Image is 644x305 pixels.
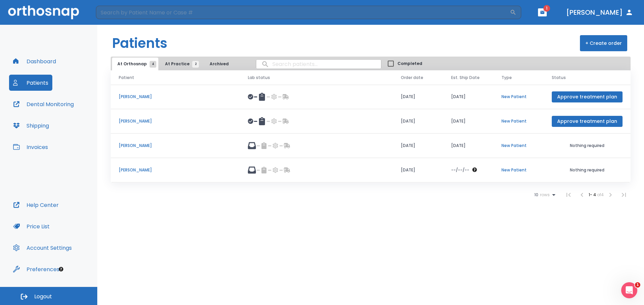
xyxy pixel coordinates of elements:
[96,6,510,19] input: Search by Patient Name or Case #
[597,192,604,198] span: of 4
[192,61,199,68] span: 2
[9,118,53,134] button: Shipping
[451,75,480,81] span: Est. Ship Date
[117,61,153,67] span: At Orthosnap
[150,61,156,68] span: 4
[393,158,443,182] td: [DATE]
[443,109,493,134] td: [DATE]
[534,193,538,197] span: 10
[9,261,63,277] button: Preferences
[501,118,536,124] p: New Patient
[248,75,270,81] span: Lab status
[580,35,627,51] button: + Create order
[34,293,52,300] span: Logout
[112,58,237,70] div: tabs
[393,85,443,109] td: [DATE]
[165,61,196,67] span: At Practice
[9,75,52,91] button: Patients
[119,94,232,100] p: [PERSON_NAME]
[451,167,469,173] p: --/--/--
[635,282,640,288] span: 1
[552,143,623,149] p: Nothing required
[119,143,232,149] p: [PERSON_NAME]
[9,197,63,213] button: Help Center
[393,109,443,134] td: [DATE]
[8,5,79,19] img: Orthosnap
[9,96,78,112] button: Dental Monitoring
[501,94,536,100] p: New Patient
[202,58,236,70] button: Archived
[443,134,493,158] td: [DATE]
[552,91,623,102] button: Approve treatment plan
[119,75,134,81] span: Patient
[256,58,381,71] input: search
[552,116,623,127] button: Approve treatment plan
[589,192,597,198] span: 1 - 4
[401,75,423,81] span: Order date
[9,218,54,234] button: Price List
[58,266,64,272] div: Tooltip anchor
[552,167,623,173] p: Nothing required
[621,282,637,298] iframe: Intercom live chat
[9,53,60,69] button: Dashboard
[552,75,566,81] span: Status
[451,167,485,173] div: The date will be available after approving treatment plan
[501,167,536,173] p: New Patient
[112,33,167,53] h1: Patients
[563,6,636,18] button: [PERSON_NAME]
[501,143,536,149] p: New Patient
[397,61,422,67] span: Completed
[543,5,550,12] span: 1
[501,75,512,81] span: Type
[9,139,52,155] button: Invoices
[443,85,493,109] td: [DATE]
[538,193,550,197] span: rows
[9,240,76,256] button: Account Settings
[119,167,232,173] p: [PERSON_NAME]
[119,118,232,124] p: [PERSON_NAME]
[393,134,443,158] td: [DATE]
